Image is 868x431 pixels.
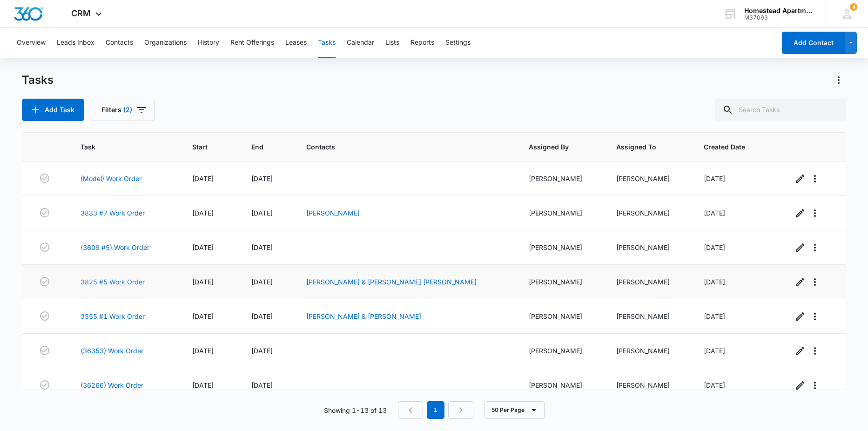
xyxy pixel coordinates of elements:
[251,209,273,217] span: [DATE]
[704,175,725,182] span: [DATE]
[831,73,846,88] button: Actions
[251,142,271,152] span: End
[17,28,46,58] button: Overview
[230,28,274,58] button: Rent Offerings
[22,73,54,87] h1: Tasks
[715,99,846,121] input: Search Tasks
[81,311,145,321] a: 3555 #1 Work Order
[616,311,681,321] div: [PERSON_NAME]
[192,381,214,389] span: [DATE]
[251,381,273,389] span: [DATE]
[484,401,545,419] button: 50 Per Page
[324,405,387,415] p: Showing 1-13 of 13
[704,278,725,286] span: [DATE]
[704,381,725,389] span: [DATE]
[529,142,580,152] span: Assigned By
[850,3,857,11] span: 4
[306,142,492,152] span: Contacts
[529,311,594,321] div: [PERSON_NAME]
[81,277,145,287] a: 3825 #5 Work Order
[192,278,214,286] span: [DATE]
[385,28,399,58] button: Lists
[398,401,473,419] nav: Pagination
[347,28,374,58] button: Calendar
[616,242,681,252] div: [PERSON_NAME]
[106,28,133,58] button: Contacts
[318,28,336,58] button: Tasks
[616,142,668,152] span: Assigned To
[192,175,214,182] span: [DATE]
[306,278,477,286] a: [PERSON_NAME] & [PERSON_NAME] [PERSON_NAME]
[285,28,307,58] button: Leases
[192,142,215,152] span: Start
[306,312,421,320] a: [PERSON_NAME] & [PERSON_NAME]
[57,28,94,58] button: Leads Inbox
[306,209,360,217] a: [PERSON_NAME]
[704,347,725,355] span: [DATE]
[192,347,214,355] span: [DATE]
[81,174,141,183] a: (Model) Work Order
[529,346,594,356] div: [PERSON_NAME]
[427,401,444,419] em: 1
[92,99,155,121] button: Filters(2)
[251,347,273,355] span: [DATE]
[71,8,91,18] span: CRM
[616,380,681,390] div: [PERSON_NAME]
[529,208,594,218] div: [PERSON_NAME]
[81,208,145,218] a: 3833 #7 Work Order
[192,312,214,320] span: [DATE]
[251,278,273,286] span: [DATE]
[744,14,812,21] div: account id
[251,243,273,251] span: [DATE]
[251,175,273,182] span: [DATE]
[850,3,857,11] div: notifications count
[81,242,149,252] a: (3609 #5) Work Order
[616,174,681,183] div: [PERSON_NAME]
[616,208,681,218] div: [PERSON_NAME]
[445,28,471,58] button: Settings
[529,242,594,252] div: [PERSON_NAME]
[192,209,214,217] span: [DATE]
[704,209,725,217] span: [DATE]
[529,277,594,287] div: [PERSON_NAME]
[81,142,156,152] span: Task
[529,380,594,390] div: [PERSON_NAME]
[123,107,132,113] span: (2)
[81,346,143,356] a: (36353) Work Order
[251,312,273,320] span: [DATE]
[782,32,845,54] button: Add Contact
[192,243,214,251] span: [DATE]
[704,142,757,152] span: Created Date
[81,380,143,390] a: (36266) Work Order
[744,7,812,14] div: account name
[22,99,84,121] button: Add Task
[410,28,434,58] button: Reports
[616,277,681,287] div: [PERSON_NAME]
[529,174,594,183] div: [PERSON_NAME]
[704,243,725,251] span: [DATE]
[198,28,219,58] button: History
[144,28,187,58] button: Organizations
[616,346,681,356] div: [PERSON_NAME]
[704,312,725,320] span: [DATE]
